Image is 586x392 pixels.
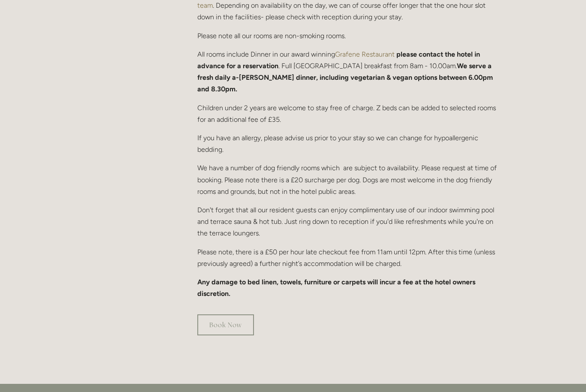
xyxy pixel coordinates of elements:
p: Please note all our rooms are non-smoking rooms. [197,30,498,42]
a: Book Now [197,314,254,335]
a: Grafene Restaurant [335,50,395,58]
p: All rooms include Dinner in our award winning . Full [GEOGRAPHIC_DATA] breakfast from 8am - 10.00am. [197,48,498,95]
strong: Any damage to bed linen, towels, furniture or carpets will incur a fee at the hotel owners discre... [197,278,477,298]
p: We have a number of dog friendly rooms which are subject to availability. Please request at time ... [197,162,498,197]
p: Don't forget that all our resident guests can enjoy complimentary use of our indoor swimming pool... [197,204,498,239]
p: If you have an allergy, please advise us prior to your stay so we can change for hypoallergenic b... [197,132,498,155]
p: Please note, there is a £50 per hour late checkout fee from 11am until 12pm. After this time (unl... [197,246,498,269]
p: Children under 2 years are welcome to stay free of charge. Z beds can be added to selected rooms ... [197,102,498,125]
strong: We serve a fresh daily a-[PERSON_NAME] dinner, including vegetarian & vegan options between 6.00p... [197,62,495,93]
